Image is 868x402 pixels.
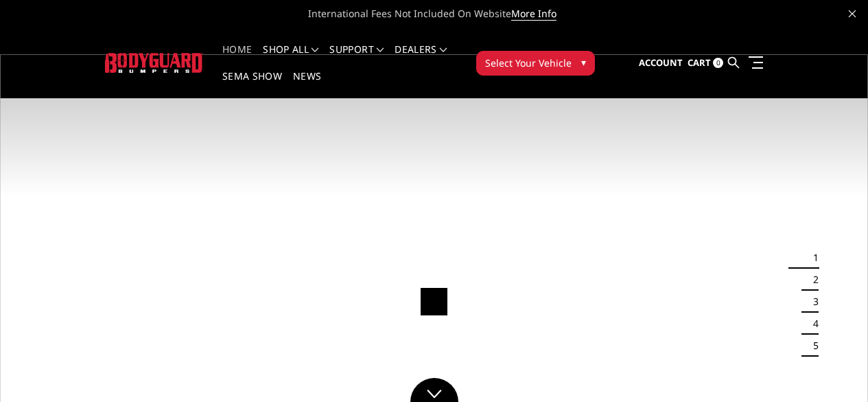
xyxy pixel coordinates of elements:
a: SEMA Show [222,71,282,98]
a: News [293,71,321,98]
button: 4 of 5 [805,313,819,335]
a: Support [329,45,384,71]
a: Cart 0 [688,45,723,82]
button: 5 of 5 [805,335,819,357]
a: Dealers [395,45,447,71]
img: BODYGUARD BUMPERS [105,53,203,72]
span: Account [639,56,683,69]
button: Select Your Vehicle [476,51,595,76]
a: shop all [263,45,318,71]
span: ▾ [581,55,586,69]
span: 0 [713,58,723,68]
button: 3 of 5 [805,291,819,313]
a: Account [639,45,683,82]
span: Select Your Vehicle [485,56,572,70]
a: More Info [511,7,556,21]
a: Home [222,45,252,71]
span: Cart [688,56,711,69]
button: 2 of 5 [805,269,819,291]
button: 1 of 5 [805,247,819,269]
a: Click to Down [410,378,458,402]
